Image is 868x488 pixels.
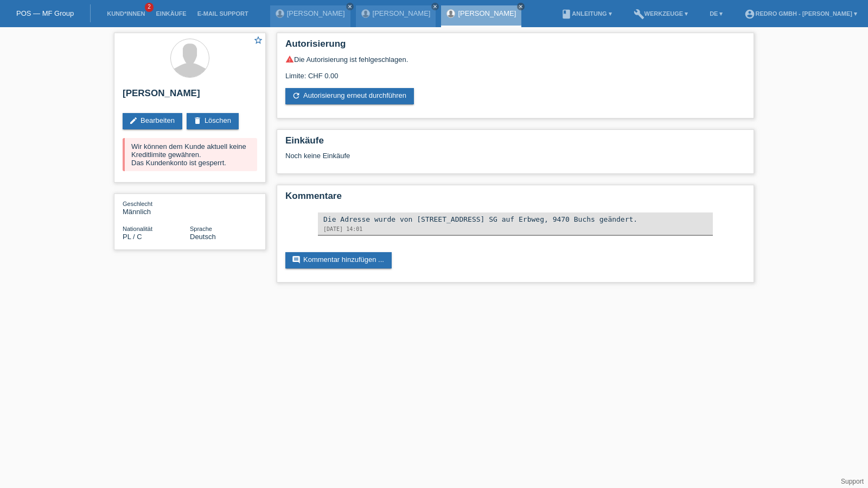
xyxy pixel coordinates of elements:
div: Wir können dem Kunde aktuell keine Kreditlimite gewähren. Das Kundenkonto ist gesperrt. [123,138,257,171]
div: Die Adresse wurde von [STREET_ADDRESS] SG auf Erbweg, 9470 Buchs geändert. [323,215,707,223]
a: Kund*innen [101,10,150,17]
a: [PERSON_NAME] [373,9,431,17]
div: Limite: CHF 0.00 [285,64,745,80]
a: POS — MF Group [16,9,74,17]
i: refresh [292,91,301,100]
a: deleteLöschen [187,113,239,129]
i: edit [129,116,138,125]
span: 2 [145,3,154,12]
span: Nationalität [123,226,152,232]
div: Noch keine Einkäufe [285,152,745,168]
i: close [432,4,438,9]
a: account_circleRedro GmbH - [PERSON_NAME] ▾ [739,10,863,17]
div: Männlich [123,199,190,216]
i: close [347,4,353,9]
a: refreshAutorisierung erneut durchführen [285,88,414,104]
span: Geschlecht [123,201,152,207]
h2: [PERSON_NAME] [123,88,257,104]
a: E-Mail Support [192,10,254,17]
i: delete [193,116,202,125]
a: [PERSON_NAME] [458,9,516,17]
i: star_border [253,35,263,45]
h2: Einkäufe [285,135,745,152]
i: build [634,9,644,20]
span: Polen / C / 01.05.2018 [123,233,142,241]
a: buildWerkzeuge ▾ [628,10,694,17]
i: warning [285,55,294,64]
i: comment [292,255,301,264]
h2: Kommentare [285,191,745,207]
div: Die Autorisierung ist fehlgeschlagen. [285,55,745,64]
i: close [518,4,524,9]
a: star_border [253,35,263,47]
a: commentKommentar hinzufügen ... [285,252,392,268]
a: [PERSON_NAME] [287,9,345,17]
a: Einkäufe [150,10,192,17]
i: account_circle [744,9,755,20]
span: Deutsch [190,233,216,241]
a: bookAnleitung ▾ [556,10,617,17]
span: Sprache [190,226,212,232]
h2: Autorisierung [285,39,745,55]
a: close [346,3,354,10]
a: DE ▾ [704,10,728,17]
a: Support [841,478,864,485]
div: [DATE] 14:01 [323,226,707,232]
a: close [517,3,525,10]
a: close [431,3,439,10]
a: editBearbeiten [123,113,182,129]
i: book [561,9,572,20]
